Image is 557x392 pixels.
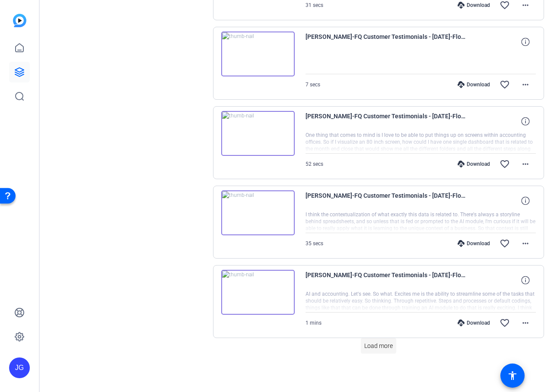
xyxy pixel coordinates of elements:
[361,338,396,354] button: Load more
[520,238,531,249] mat-icon: more_horiz
[453,2,494,9] div: Download
[306,2,323,8] span: 31 secs
[306,240,323,247] span: 35 secs
[306,161,323,167] span: 52 secs
[221,190,295,235] img: thumb-nail
[507,370,518,381] mat-icon: accessibility
[306,270,465,291] span: [PERSON_NAME]-FQ Customer Testimonials - [DATE]-FloQast Customer Testimonial - Self-Record May -2...
[306,82,320,88] span: 7 secs
[453,240,494,247] div: Download
[306,32,465,52] span: [PERSON_NAME]-FQ Customer Testimonials - [DATE]-FloQast Customer Testimonial - Self-Record May -2...
[500,79,510,90] mat-icon: favorite_border
[500,159,510,169] mat-icon: favorite_border
[453,81,494,88] div: Download
[221,111,295,156] img: thumb-nail
[453,319,494,326] div: Download
[520,79,531,90] mat-icon: more_horiz
[500,238,510,249] mat-icon: favorite_border
[306,111,465,132] span: [PERSON_NAME]-FQ Customer Testimonials - [DATE]-FloQast Customer Testimonial - Self-Record May -2...
[364,341,393,351] span: Load more
[221,270,295,315] img: thumb-nail
[9,357,30,378] div: JG
[453,161,494,168] div: Download
[520,159,531,169] mat-icon: more_horiz
[520,318,531,328] mat-icon: more_horiz
[221,32,295,76] img: thumb-nail
[13,14,26,27] img: blue-gradient.svg
[306,190,465,211] span: [PERSON_NAME]-FQ Customer Testimonials - [DATE]-FloQast Customer Testimonial - Self-Record May -2...
[306,320,321,326] span: 1 mins
[500,318,510,328] mat-icon: favorite_border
